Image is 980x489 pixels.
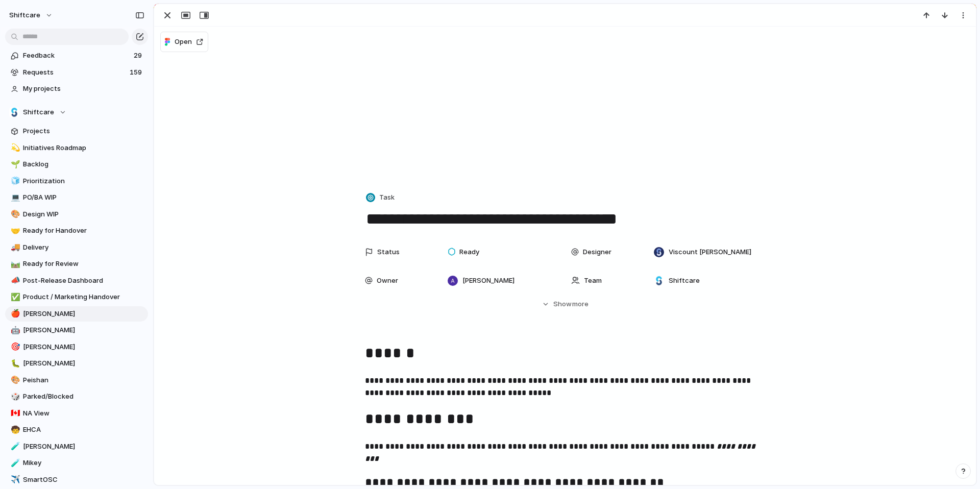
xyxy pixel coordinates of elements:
[23,309,144,319] span: [PERSON_NAME]
[23,176,144,186] span: Prioritization
[669,276,700,286] span: Shiftcare
[9,209,19,219] button: 🎨
[5,339,148,355] a: 🎯[PERSON_NAME]
[9,10,40,20] span: shiftcare
[9,143,19,153] button: 💫
[11,407,18,419] div: 🇨🇦
[5,455,148,471] a: 🧪Mikey
[23,325,144,335] span: [PERSON_NAME]
[9,292,19,302] button: ✅
[23,126,144,136] span: Projects
[5,223,148,238] a: 🤝Ready for Handover
[669,247,751,257] span: Viscount [PERSON_NAME]
[5,207,148,222] a: 🎨Design WIP
[5,422,148,437] a: 🧒EHCA
[23,442,144,452] span: [PERSON_NAME]
[379,192,395,203] span: Task
[5,174,148,189] a: 🧊Prioritization
[5,81,148,96] a: My projects
[11,457,18,469] div: 🧪
[462,276,514,286] span: [PERSON_NAME]
[11,159,18,170] div: 🌱
[23,159,144,169] span: Backlog
[23,425,144,435] span: EHCA
[5,356,148,371] a: 🐛[PERSON_NAME]
[5,48,148,63] a: Feedback29
[23,292,144,302] span: Product / Marketing Handover
[5,472,148,487] a: ✈️SmartOSC
[23,84,144,94] span: My projects
[134,51,144,61] span: 29
[23,458,144,468] span: Mikey
[5,190,148,205] a: 💻PO/BA WIP
[130,67,144,78] span: 159
[5,240,148,255] a: 🚚Delivery
[11,291,18,303] div: ✅
[9,276,19,286] button: 📣
[23,358,144,369] span: [PERSON_NAME]
[5,256,148,272] a: 🛤️Ready for Review
[23,276,144,286] span: Post-Release Dashboard
[11,208,18,220] div: 🎨
[5,140,148,156] a: 💫Initiatives Roadmap
[11,341,18,353] div: 🎯
[23,143,144,153] span: Initiatives Roadmap
[5,439,148,454] a: 🧪[PERSON_NAME]
[9,375,19,385] button: 🎨
[9,226,19,236] button: 🤝
[11,241,18,253] div: 🚚
[11,308,18,320] div: 🍎
[5,373,148,388] a: 🎨Peishan
[5,124,148,139] a: Projects
[5,289,148,305] a: ✅Product / Marketing Handover
[23,375,144,385] span: Peishan
[377,276,398,286] span: Owner
[11,275,18,286] div: 📣
[5,7,58,23] button: shiftcare
[9,442,19,452] button: 🧪
[5,157,148,172] a: 🌱Backlog
[5,273,148,288] a: 📣Post-Release Dashboard
[5,306,148,322] a: 🍎[PERSON_NAME]
[175,37,192,47] span: Open
[23,408,144,419] span: NA View
[9,309,19,319] button: 🍎
[377,247,400,257] span: Status
[23,392,144,402] span: Parked/Blocked
[9,242,19,253] button: 🚚
[9,392,19,402] button: 🎲
[9,159,19,169] button: 🌱
[583,247,611,257] span: Designer
[23,209,144,219] span: Design WIP
[23,192,144,203] span: PO/BA WIP
[23,342,144,352] span: [PERSON_NAME]
[9,325,19,335] button: 🤖
[11,142,18,154] div: 💫
[5,406,148,421] a: 🇨🇦NA View
[9,425,19,435] button: 🧒
[9,408,19,419] button: 🇨🇦
[23,67,127,78] span: Requests
[11,192,18,204] div: 💻
[9,342,19,352] button: 🎯
[11,225,18,237] div: 🤝
[5,65,148,80] a: Requests159
[11,358,18,370] div: 🐛
[23,259,144,269] span: Ready for Review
